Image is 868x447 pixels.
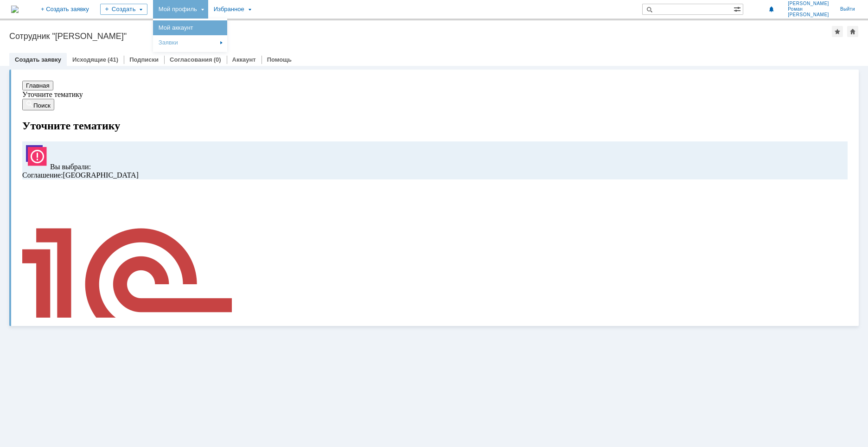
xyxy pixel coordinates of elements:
span: Расширенный поиск [734,4,743,13]
img: svg%3E [4,64,32,92]
a: Создать заявку [15,56,61,63]
button: Поиск [4,22,36,33]
button: Главная [4,4,35,13]
span: Роман [788,6,829,12]
div: (0) [214,56,221,63]
a: Мой аккаунт [155,22,225,33]
a: Исходящие [72,56,106,63]
img: logo [11,6,19,13]
div: Уточните тематику [4,13,829,22]
img: get5aa0f796bb2540aa8cedcab8c1790c1e [4,102,213,312]
div: Создать [100,4,147,15]
h1: Уточните тематику [4,43,829,55]
div: Сотрудник "[PERSON_NAME]" [9,32,832,41]
a: Помощь [267,56,292,63]
span: Соглашение : [4,94,45,102]
a: Перейти на домашнюю страницу [11,6,19,13]
a: Аккаунт [232,56,256,63]
div: Добавить в избранное [832,26,843,37]
div: Заявки [155,37,225,48]
a: Подписки [129,56,159,63]
a: Согласования [170,56,212,63]
span: [PERSON_NAME] [788,12,829,18]
span: [PERSON_NAME] [788,1,829,6]
div: Сделать домашней страницей [847,26,858,37]
span: Вы выбрали: [32,86,72,94]
span: [GEOGRAPHIC_DATA] [4,94,120,102]
div: (41) [108,56,118,63]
